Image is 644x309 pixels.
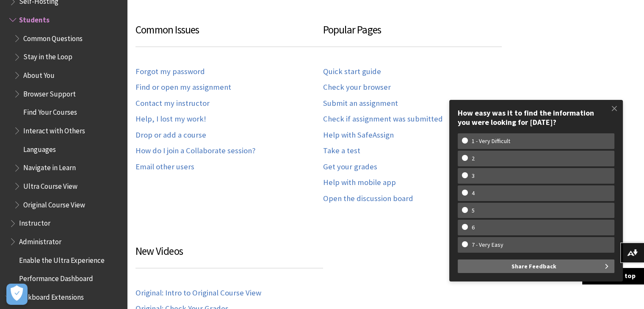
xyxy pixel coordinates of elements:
a: Quick start guide [323,67,381,77]
a: Get your grades [323,162,377,172]
a: Original: Intro to Original Course View [135,288,261,298]
button: Share Feedback [458,259,614,273]
a: Open the discussion board [323,194,413,204]
span: Browser Support [23,87,76,98]
span: Interact with Others [23,124,85,135]
a: Submit an assignment [323,99,398,108]
button: Open Preferences [6,284,28,305]
span: Blackboard Extensions [15,290,84,301]
w-span: 6 [462,224,484,231]
a: Help, I lost my work! [135,114,206,124]
span: Students [19,13,50,24]
span: Performance Dashboard [19,272,93,283]
div: How easy was it to find the information you were looking for [DATE]? [458,108,614,127]
a: Email other users [135,162,194,172]
h3: Popular Pages [323,22,502,47]
a: Contact my instructor [135,99,210,108]
a: Check if assignment was submitted [323,114,443,124]
span: Stay in the Loop [23,50,72,61]
span: Languages [23,142,56,154]
a: Help with mobile app [323,178,396,188]
a: Help with SafeAssign [323,130,394,140]
w-span: 4 [462,190,484,197]
span: Instructor [19,216,50,228]
a: Find or open my assignment [135,83,231,92]
span: Common Questions [23,31,83,43]
w-span: 5 [462,207,484,214]
span: Share Feedback [511,259,556,273]
h3: New Videos [135,243,323,268]
w-span: 3 [462,172,484,179]
a: Forgot my password [135,67,205,77]
span: Enable the Ultra Experience [19,253,105,265]
span: Navigate in Learn [23,161,76,172]
a: Take a test [323,146,360,156]
a: How do I join a Collaborate session? [135,146,255,156]
span: Find Your Courses [23,105,77,117]
span: Ultra Course View [23,179,77,190]
span: Original Course View [23,198,85,209]
h3: Common Issues [135,22,323,47]
a: Check your browser [323,83,391,92]
span: Administrator [19,235,61,246]
span: About You [23,68,55,80]
w-span: 2 [462,155,484,162]
w-span: 7 - Very Easy [462,241,513,248]
a: Drop or add a course [135,130,206,140]
w-span: 1 - Very Difficult [462,138,520,145]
